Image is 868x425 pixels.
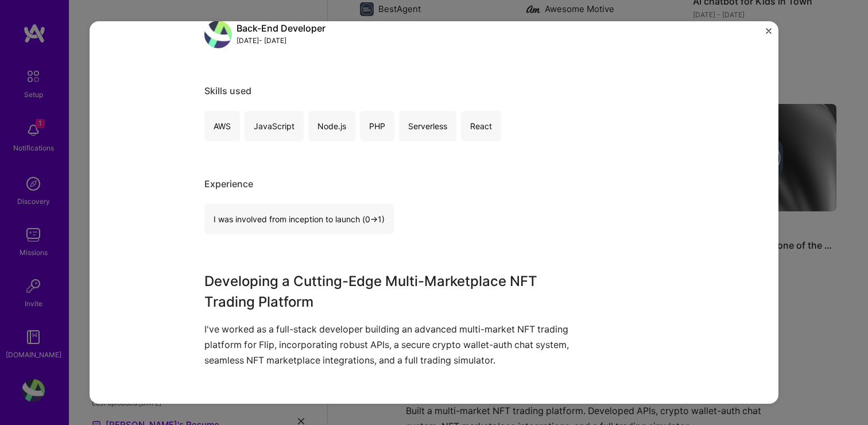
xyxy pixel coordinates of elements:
[204,178,664,190] div: Experience
[461,111,501,141] div: React
[766,28,772,40] button: Close
[237,34,325,47] div: [DATE] - [DATE]
[204,271,578,312] h3: Developing a Cutting-Edge Multi-Marketplace NFT Trading Platform
[204,322,578,369] p: I've worked as a full-stack developer building an advanced multi-market NFT trading platform for ...
[245,111,304,141] div: JavaScript
[204,21,232,48] img: avatar_development.jpg
[399,111,456,141] div: Serverless
[204,85,664,97] div: Skills used
[204,111,240,141] div: AWS
[360,111,394,141] div: PHP
[237,22,325,34] div: Back-End Developer
[308,111,355,141] div: Node.js
[204,204,394,234] div: I was involved from inception to launch (0 -> 1)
